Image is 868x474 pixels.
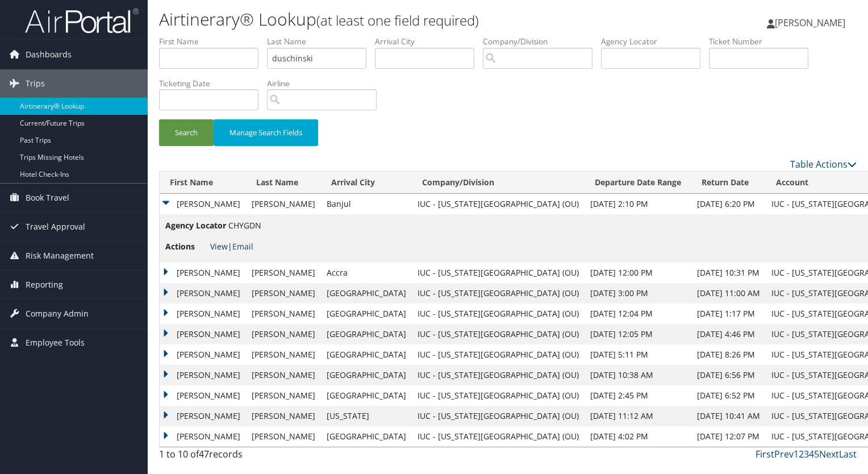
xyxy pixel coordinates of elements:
[691,426,766,447] td: [DATE] 12:07 PM
[412,406,585,426] td: IUC - [US_STATE][GEOGRAPHIC_DATA] (OU)
[585,283,691,303] td: [DATE] 3:00 PM
[585,303,691,324] td: [DATE] 12:04 PM
[246,303,321,324] td: [PERSON_NAME]
[767,6,857,40] a: [PERSON_NAME]
[321,263,412,283] td: Accra
[799,448,804,460] a: 2
[26,329,85,357] span: Employee Tools
[585,263,691,283] td: [DATE] 12:00 PM
[774,448,794,460] a: Prev
[321,406,412,426] td: [US_STATE]
[585,406,691,426] td: [DATE] 11:12 AM
[26,242,94,270] span: Risk Management
[246,344,321,365] td: [PERSON_NAME]
[165,219,226,232] span: Agency Locator
[246,406,321,426] td: [PERSON_NAME]
[819,448,839,460] a: Next
[691,263,766,283] td: [DATE] 10:31 PM
[691,172,766,194] th: Return Date: activate to sort column ascending
[585,344,691,365] td: [DATE] 5:11 PM
[26,69,45,98] span: Trips
[160,344,246,365] td: [PERSON_NAME]
[26,271,63,299] span: Reporting
[25,7,139,34] img: airportal-logo.png
[160,385,246,406] td: [PERSON_NAME]
[246,283,321,303] td: [PERSON_NAME]
[214,119,318,146] button: Manage Search Fields
[267,36,375,47] label: Last Name
[794,448,799,460] a: 1
[585,385,691,406] td: [DATE] 2:45 PM
[267,78,385,89] label: Airline
[412,283,585,303] td: IUC - [US_STATE][GEOGRAPHIC_DATA] (OU)
[691,365,766,385] td: [DATE] 6:56 PM
[321,385,412,406] td: [GEOGRAPHIC_DATA]
[165,240,208,253] span: Actions
[160,283,246,303] td: [PERSON_NAME]
[691,303,766,324] td: [DATE] 1:17 PM
[601,36,709,47] label: Agency Locator
[321,324,412,344] td: [GEOGRAPHIC_DATA]
[26,300,89,328] span: Company Admin
[412,344,585,365] td: IUC - [US_STATE][GEOGRAPHIC_DATA] (OU)
[26,213,85,241] span: Travel Approval
[246,365,321,385] td: [PERSON_NAME]
[412,365,585,385] td: IUC - [US_STATE][GEOGRAPHIC_DATA] (OU)
[839,448,857,460] a: Last
[26,184,69,212] span: Book Travel
[814,448,819,460] a: 5
[321,194,412,214] td: Banjul
[691,283,766,303] td: [DATE] 11:00 AM
[246,426,321,447] td: [PERSON_NAME]
[246,263,321,283] td: [PERSON_NAME]
[804,448,809,460] a: 3
[321,172,412,194] th: Arrival City: activate to sort column ascending
[321,344,412,365] td: [GEOGRAPHIC_DATA]
[321,365,412,385] td: [GEOGRAPHIC_DATA]
[412,194,585,214] td: IUC - [US_STATE][GEOGRAPHIC_DATA] (OU)
[160,426,246,447] td: [PERSON_NAME]
[228,220,261,231] span: CHYGDN
[159,119,214,146] button: Search
[160,263,246,283] td: [PERSON_NAME]
[691,324,766,344] td: [DATE] 4:46 PM
[412,324,585,344] td: IUC - [US_STATE][GEOGRAPHIC_DATA] (OU)
[160,194,246,214] td: [PERSON_NAME]
[585,365,691,385] td: [DATE] 10:38 AM
[246,172,321,194] th: Last Name: activate to sort column ascending
[159,7,624,31] h1: Airtinerary® Lookup
[756,448,774,460] a: First
[585,172,691,194] th: Departure Date Range: activate to sort column ascending
[709,36,817,47] label: Ticket Number
[412,303,585,324] td: IUC - [US_STATE][GEOGRAPHIC_DATA] (OU)
[232,241,253,252] a: Email
[210,241,228,252] a: View
[691,406,766,426] td: [DATE] 10:41 AM
[321,303,412,324] td: [GEOGRAPHIC_DATA]
[585,194,691,214] td: [DATE] 2:10 PM
[316,11,479,30] small: (at least one field required)
[321,426,412,447] td: [GEOGRAPHIC_DATA]
[790,158,857,171] a: Table Actions
[160,324,246,344] td: [PERSON_NAME]
[210,241,253,252] span: |
[160,172,246,194] th: First Name: activate to sort column ascending
[246,194,321,214] td: [PERSON_NAME]
[412,426,585,447] td: IUC - [US_STATE][GEOGRAPHIC_DATA] (OU)
[375,36,483,47] label: Arrival City
[775,16,845,29] span: [PERSON_NAME]
[483,36,601,47] label: Company/Division
[585,324,691,344] td: [DATE] 12:05 PM
[412,172,585,194] th: Company/Division
[26,40,72,69] span: Dashboards
[159,78,267,89] label: Ticketing Date
[246,324,321,344] td: [PERSON_NAME]
[159,447,321,467] div: 1 to 10 of records
[199,448,209,460] span: 47
[160,365,246,385] td: [PERSON_NAME]
[809,448,814,460] a: 4
[160,303,246,324] td: [PERSON_NAME]
[691,344,766,365] td: [DATE] 8:26 PM
[412,263,585,283] td: IUC - [US_STATE][GEOGRAPHIC_DATA] (OU)
[159,36,267,47] label: First Name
